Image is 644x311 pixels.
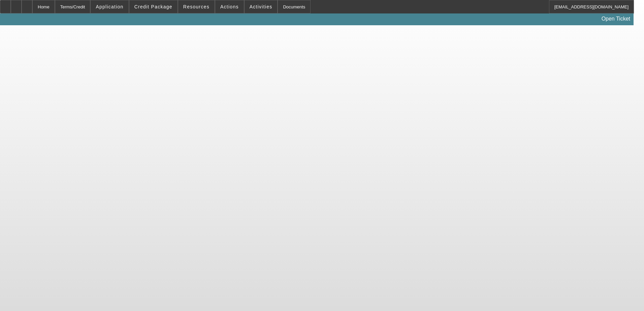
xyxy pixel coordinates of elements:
span: Resources [183,4,210,9]
button: Resources [178,0,215,13]
span: Application [96,4,123,9]
span: Credit Package [134,4,172,9]
button: Application [91,0,128,13]
button: Activities [245,0,278,13]
span: Activities [250,4,272,9]
button: Actions [215,0,244,13]
button: Credit Package [129,0,178,13]
span: Actions [220,4,239,9]
a: Open Ticket [599,13,633,25]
